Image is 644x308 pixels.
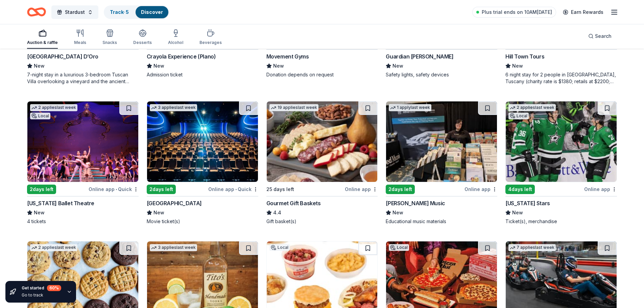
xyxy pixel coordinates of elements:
[269,104,318,111] div: 19 applies last week
[22,285,61,291] div: Get started
[266,185,294,193] div: 25 days left
[168,40,183,45] div: Alcohol
[22,292,61,298] div: Go to track
[147,218,258,225] div: Movie ticket(s)
[482,8,552,16] span: Plus trial ends on 10AM[DATE]
[27,71,139,85] div: 7-night stay in a luxurious 3-bedroom Tuscan Villa overlooking a vineyard and the ancient walled ...
[27,101,139,225] a: Image for Texas Ballet Theatre2 applieslast weekLocal2days leftOnline app•Quick[US_STATE] Ballet ...
[266,199,321,207] div: Gourmet Gift Baskets
[168,26,183,49] button: Alcohol
[199,40,222,45] div: Beverages
[386,199,445,207] div: [PERSON_NAME] Music
[102,40,117,45] div: Snacks
[386,218,497,225] div: Educational music materials
[505,218,617,225] div: Ticket(s), merchandise
[505,101,617,225] a: Image for Texas Stars2 applieslast weekLocal4days leftOnline app[US_STATE] StarsNewTicket(s), mer...
[147,52,216,61] div: Crayola Experience (Plano)
[104,5,169,19] button: Track· 5Discover
[27,218,139,225] div: 4 tickets
[208,185,258,193] div: Online app Quick
[147,185,176,194] div: 2 days left
[147,71,258,78] div: Admission ticket
[150,104,197,111] div: 3 applies last week
[153,209,164,217] span: New
[273,209,281,217] span: 4.4
[584,185,617,193] div: Online app
[508,113,529,119] div: Local
[133,26,152,49] button: Desserts
[235,187,237,192] span: •
[147,101,258,182] img: Image for Cinépolis
[386,52,453,61] div: Guardian [PERSON_NAME]
[389,104,431,111] div: 1 apply last week
[266,101,378,225] a: Image for Gourmet Gift Baskets19 applieslast week25 days leftOnline appGourmet Gift Baskets4.4Gif...
[47,285,61,291] div: 60 %
[386,185,415,194] div: 2 days left
[27,4,46,20] a: Home
[464,185,497,193] div: Online app
[30,104,77,111] div: 2 applies last week
[512,209,523,217] span: New
[74,40,86,45] div: Meals
[27,199,94,207] div: [US_STATE] Ballet Theatre
[505,52,544,61] div: Hill Town Tours
[110,9,129,15] a: Track· 5
[505,71,617,85] div: 6 night stay for 2 people in [GEOGRAPHIC_DATA], Tuscany (charity rate is $1380; retails at $2200;...
[141,9,163,15] a: Discover
[27,26,58,49] button: Auction & raffle
[512,62,523,70] span: New
[559,6,607,18] a: Earn Rewards
[392,209,403,217] span: New
[150,244,197,251] div: 3 applies last week
[472,7,556,18] a: Plus trial ends on 10AM[DATE]
[267,101,378,182] img: Image for Gourmet Gift Baskets
[133,40,152,45] div: Desserts
[27,185,56,194] div: 2 days left
[386,101,497,182] img: Image for Alfred Music
[386,71,497,78] div: Safety lights, safety devices
[27,101,138,182] img: Image for Texas Ballet Theatre
[51,5,98,19] button: Stardust
[266,218,378,225] div: Gift basket(s)
[116,187,117,192] span: •
[508,244,556,251] div: 7 applies last week
[65,8,85,16] span: Stardust
[583,29,617,43] button: Search
[266,71,378,78] div: Donation depends on request
[389,244,409,251] div: Local
[392,62,403,70] span: New
[34,62,45,70] span: New
[27,40,58,45] div: Auction & raffle
[147,101,258,225] a: Image for Cinépolis3 applieslast week2days leftOnline app•Quick[GEOGRAPHIC_DATA]NewMovie ticket(s)
[505,199,550,207] div: [US_STATE] Stars
[199,26,222,49] button: Beverages
[74,26,86,49] button: Meals
[27,52,98,61] div: [GEOGRAPHIC_DATA] D’Oro
[386,101,497,225] a: Image for Alfred Music1 applylast week2days leftOnline app[PERSON_NAME] MusicNewEducational music...
[89,185,139,193] div: Online app Quick
[147,199,202,207] div: [GEOGRAPHIC_DATA]
[506,101,617,182] img: Image for Texas Stars
[508,104,556,111] div: 2 applies last week
[266,52,309,61] div: Movement Gyms
[269,244,290,251] div: Local
[345,185,378,193] div: Online app
[30,244,77,251] div: 2 applies last week
[153,62,164,70] span: New
[34,209,45,217] span: New
[595,32,612,40] span: Search
[30,113,50,119] div: Local
[505,185,535,194] div: 4 days left
[273,62,284,70] span: New
[102,26,117,49] button: Snacks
